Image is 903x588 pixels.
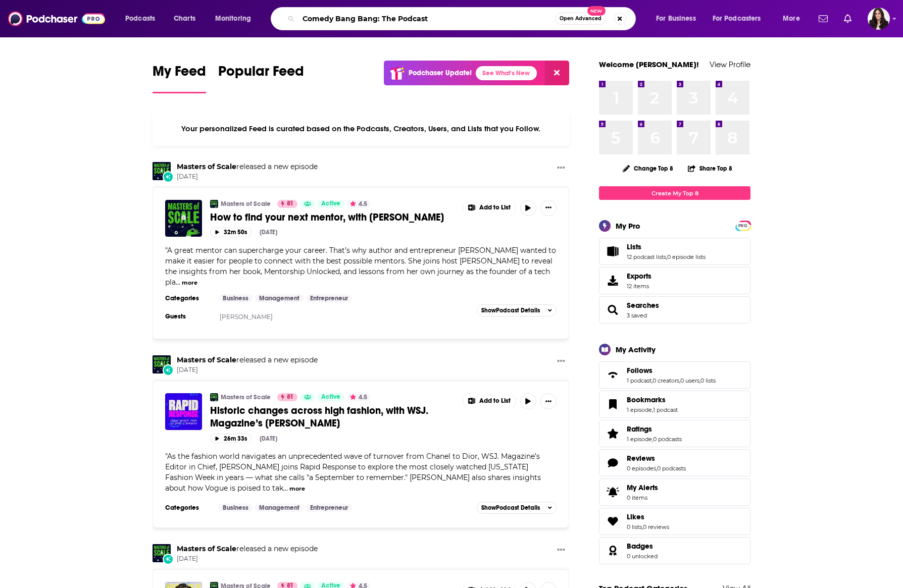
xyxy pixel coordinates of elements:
span: More [783,12,800,26]
span: Charts [174,12,195,26]
span: Add to List [479,397,511,405]
span: 81 [287,392,293,402]
div: My Pro [616,221,640,231]
span: PRO [737,222,749,230]
button: Show More Button [553,355,569,368]
span: Monitoring [215,12,251,26]
a: Create My Top 8 [599,186,750,200]
span: Follows [627,366,653,375]
span: For Podcasters [713,12,761,26]
span: Logged in as RebeccaShapiro [868,8,890,30]
a: 1 podcast [627,377,651,384]
span: [DATE] [177,173,318,181]
button: Open AdvancedNew [555,13,606,25]
a: Active [317,200,344,208]
a: Reviews [627,454,686,463]
a: Masters of Scale [153,544,171,562]
div: Search podcasts, credits, & more... [280,7,645,30]
button: open menu [208,11,264,27]
a: Exports [599,267,750,294]
a: Ratings [603,426,623,441]
a: 0 episodes [627,465,656,472]
button: 4.5 [347,200,370,208]
a: Popular Feed [218,63,304,93]
span: Exports [627,272,651,281]
button: Change Top 8 [617,162,679,175]
img: How to find your next mentor, with Janice Omadeke [165,200,202,237]
a: Follows [627,366,716,375]
div: New Episode [163,554,174,565]
div: [DATE] [260,435,277,442]
a: Management [255,294,304,302]
a: Business [219,504,253,512]
a: 0 lists [627,523,642,530]
a: Lists [627,242,706,251]
a: Badges [627,542,658,551]
span: " [165,246,556,287]
span: , [652,436,653,443]
span: For Business [656,12,696,26]
img: Podchaser - Follow, Share and Rate Podcasts [8,9,105,28]
a: Show notifications dropdown [815,10,832,27]
a: Business [219,294,253,302]
a: Entrepreneur [306,504,352,512]
span: , [652,406,653,413]
a: Masters of Scale [177,355,236,364]
a: Searches [627,301,659,310]
button: Show More Button [540,200,557,216]
h3: Categories [165,294,211,302]
img: Masters of Scale [210,200,218,208]
span: How to find your next mentor, with [PERSON_NAME] [210,211,444,224]
span: Likes [627,512,644,521]
span: New [587,6,606,16]
a: 81 [277,393,297,401]
a: My Feed [153,63,206,93]
a: View Profile [710,60,750,69]
span: ... [283,484,288,493]
button: Show profile menu [868,8,890,30]
a: 0 unlocked [627,553,658,560]
span: Historic changes across high fashion, with WSJ. Magazine’s [PERSON_NAME] [210,404,428,430]
span: My Alerts [603,485,623,499]
button: 26m 33s [210,434,252,443]
button: Show More Button [553,544,569,557]
span: Badges [627,542,653,551]
span: Active [321,199,340,209]
span: Bookmarks [599,391,750,418]
button: open menu [776,11,813,27]
img: User Profile [868,8,890,30]
span: , [656,465,657,472]
div: New Episode [163,171,174,182]
button: open menu [649,11,709,27]
button: 32m 50s [210,228,252,237]
a: 3 saved [627,312,647,319]
img: Masters of Scale [153,162,171,180]
div: New Episode [163,364,174,376]
span: , [651,377,653,384]
span: [DATE] [177,555,318,563]
h3: released a new episode [177,544,318,554]
a: 0 podcasts [657,465,686,472]
a: Welcome [PERSON_NAME]! [599,60,699,69]
span: Add to List [479,204,511,211]
a: Reviews [603,456,623,470]
a: Show notifications dropdown [840,10,856,27]
span: 12 items [627,283,651,290]
a: Masters of Scale [221,200,271,208]
span: As the fashion world navigates an unprecedented wave of turnover from Chanel to Dior, WSJ. Magazi... [165,452,541,493]
img: Masters of Scale [210,393,218,401]
span: Podcasts [125,12,155,26]
span: 0 items [627,494,658,501]
a: Bookmarks [603,397,623,411]
span: Show Podcast Details [481,307,540,314]
a: 0 reviews [643,523,669,530]
span: Lists [627,242,641,251]
a: 12 podcast lists [627,253,666,260]
a: Badges [603,544,623,558]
